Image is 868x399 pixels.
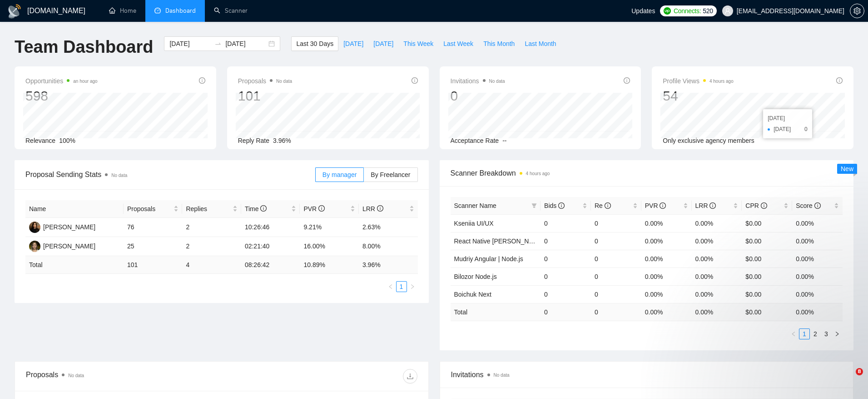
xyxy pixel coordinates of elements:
[300,218,359,237] td: 9.21%
[595,202,611,209] span: Re
[591,214,641,232] td: 0
[692,250,742,268] td: 0.00%
[745,202,767,209] span: CPR
[124,218,183,237] td: 76
[29,241,40,252] img: SK
[641,214,692,232] td: 0.00%
[25,76,98,86] span: Opportunities
[605,202,611,209] span: info-circle
[398,36,438,51] button: This Week
[663,76,734,86] span: Profile Views
[403,39,433,49] span: This Week
[182,256,241,274] td: 4
[7,4,22,19] img: logo
[73,79,97,84] time: an hour ago
[836,77,843,84] span: info-circle
[624,77,630,84] span: info-circle
[526,171,550,176] time: 4 hours ago
[489,79,505,84] span: No data
[641,268,692,285] td: 0.00%
[410,284,415,289] span: right
[483,39,515,49] span: This Month
[438,36,478,51] button: Last Week
[25,87,98,105] div: 598
[663,137,754,144] span: Only exclusive agency members
[531,203,537,208] span: filter
[377,205,383,212] span: info-circle
[541,232,591,250] td: 0
[454,291,491,298] a: Boichuk Next
[541,250,591,268] td: 0
[478,36,520,51] button: This Month
[276,79,292,84] span: No data
[443,39,473,49] span: Last Week
[692,214,742,232] td: 0.00%
[373,39,393,49] span: [DATE]
[25,137,55,144] span: Relevance
[29,223,95,230] a: YP[PERSON_NAME]
[663,87,734,105] div: 54
[814,202,821,209] span: info-circle
[238,76,292,86] span: Proposals
[303,205,325,212] span: PVR
[25,200,124,218] th: Name
[454,273,497,280] a: Bilozor Node.js
[214,40,222,47] span: swap-right
[724,8,731,14] span: user
[59,137,75,144] span: 100%
[29,242,95,249] a: SK[PERSON_NAME]
[544,202,565,209] span: Bids
[359,256,418,274] td: 3.96 %
[300,237,359,256] td: 16.00%
[154,7,161,14] span: dashboard
[660,202,666,209] span: info-circle
[692,268,742,285] td: 0.00%
[451,369,843,380] span: Invitations
[214,40,222,47] span: to
[362,205,383,212] span: LRR
[494,373,510,378] span: No data
[856,368,863,375] span: 8
[850,7,864,15] a: setting
[792,214,843,232] td: 0.00%
[742,285,792,303] td: $0.00
[742,214,792,232] td: $0.00
[403,369,417,384] button: download
[109,7,136,15] a: homeHome
[692,232,742,250] td: 0.00%
[502,137,506,144] span: --
[29,222,40,233] img: YP
[169,39,211,49] input: Start date
[371,171,410,178] span: By Freelancer
[709,79,734,84] time: 4 hours ago
[199,77,205,84] span: info-circle
[124,237,183,256] td: 25
[124,256,183,274] td: 101
[692,303,742,321] td: 0.00 %
[245,205,267,212] span: Time
[124,200,183,218] th: Proposals
[407,281,418,292] li: Next Page
[273,137,291,144] span: 3.96%
[451,303,541,321] td: Total
[742,232,792,250] td: $0.00
[792,285,843,303] td: 0.00%
[25,256,124,274] td: Total
[591,232,641,250] td: 0
[768,114,807,123] div: [DATE]
[837,368,859,390] iframe: Intercom live chat
[43,222,95,232] div: [PERSON_NAME]
[454,202,496,209] span: Scanner Name
[541,285,591,303] td: 0
[792,232,843,250] td: 0.00%
[182,237,241,256] td: 2
[645,202,666,209] span: PVR
[385,281,396,292] li: Previous Page
[26,369,222,384] div: Proposals
[591,250,641,268] td: 0
[359,218,418,237] td: 2.63%
[841,165,853,172] span: New
[525,39,556,49] span: Last Month
[238,87,292,105] div: 101
[796,202,820,209] span: Score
